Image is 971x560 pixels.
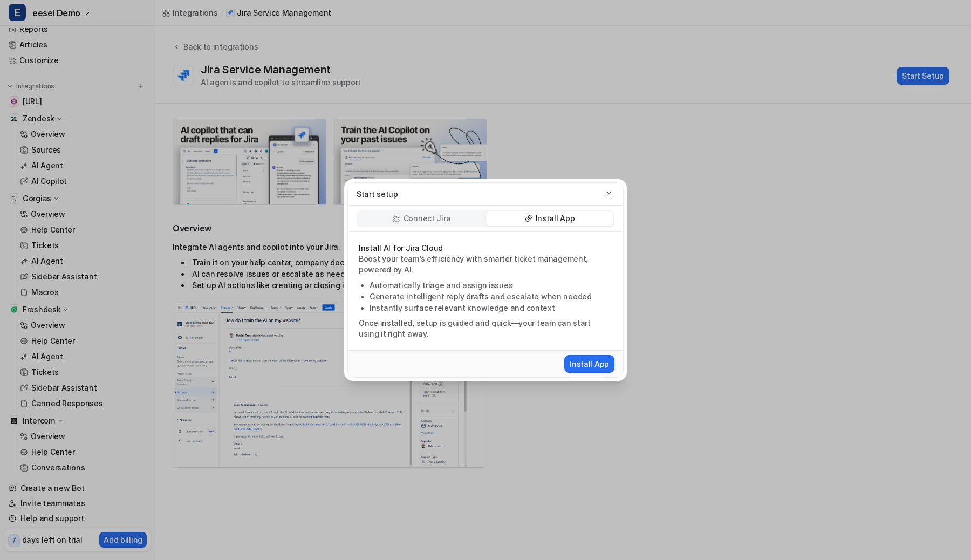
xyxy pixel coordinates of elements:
[359,254,612,275] p: Boost your team’s efficiency with smarter ticket management, powered by AI.
[370,291,612,302] li: Generate intelligent reply drafts and escalate when needed
[359,318,612,339] p: Once installed, setup is guided and quick—your team can start using it right away.
[564,355,614,373] button: Install App
[404,213,451,224] p: Connect Jira
[357,188,398,200] p: Start setup
[536,213,575,224] p: Install App
[359,243,612,254] p: Install AI for Jira Cloud
[370,302,612,313] li: Instantly surface relevant knowledge and context
[370,279,612,291] li: Automatically triage and assign issues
